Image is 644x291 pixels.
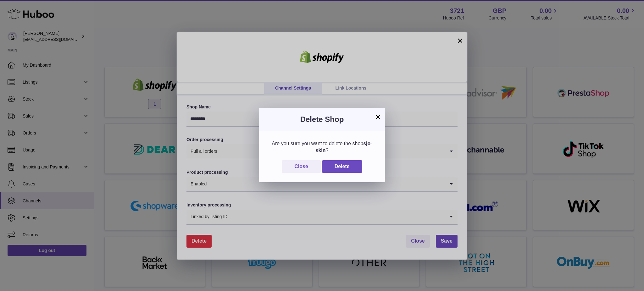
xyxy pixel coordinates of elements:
button: Close [282,160,321,173]
h3: Delete Shop [269,114,375,124]
button: × [374,113,382,121]
div: Are you sure you want to delete the shop ? [269,140,375,154]
b: sjo-skin [316,141,372,153]
button: Delete [322,160,362,173]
